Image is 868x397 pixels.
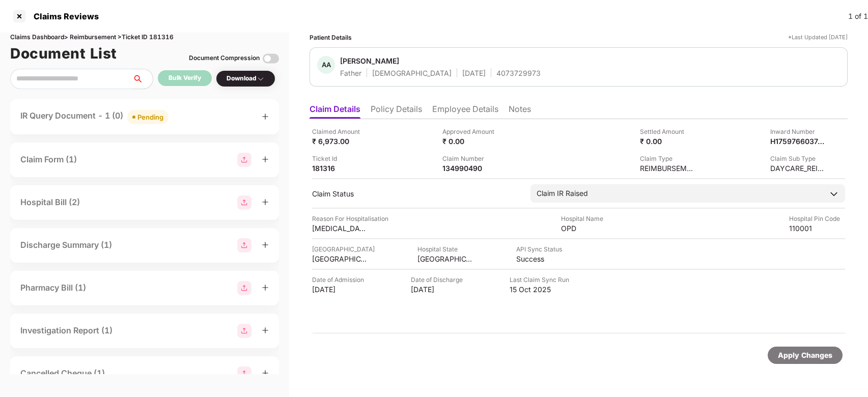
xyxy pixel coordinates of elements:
img: downArrowIcon [829,189,839,199]
span: plus [262,284,269,291]
div: REIMBURSEMENT [640,163,696,173]
div: [DEMOGRAPHIC_DATA] [372,68,452,78]
div: Cancelled Cheque (1) [20,367,105,380]
div: *Last Updated [DATE] [788,33,848,42]
li: Claim Details [310,104,360,119]
div: 134990490 [442,163,498,173]
div: Claim Sub Type [770,154,826,163]
div: [PERSON_NAME] [340,56,399,66]
span: plus [262,327,269,334]
div: H1759766037455806845 [770,136,826,146]
div: [DATE] [312,285,368,294]
span: plus [262,156,269,163]
div: 4073729973 [496,68,541,78]
div: [DATE] [411,285,467,294]
div: Ticket Id [312,154,368,163]
div: Date of Discharge [411,275,467,285]
div: Apply Changes [778,350,832,361]
div: Discharge Summary (1) [20,239,112,251]
div: DAYCARE_REIMBURSEMENT [770,163,826,173]
div: Settled Amount [640,127,696,136]
div: Hospital Pin Code [789,214,845,223]
div: [GEOGRAPHIC_DATA] [417,254,473,264]
div: AA [317,56,335,74]
div: 1 of 1 [848,11,868,22]
div: Inward Number [770,127,826,136]
h1: Document List [10,42,117,65]
li: Employee Details [432,104,498,119]
div: API Sync Status [516,244,562,254]
div: Pharmacy Bill (1) [20,281,86,294]
img: svg+xml;base64,PHN2ZyBpZD0iR3JvdXBfMjg4MTMiIGRhdGEtbmFtZT0iR3JvdXAgMjg4MTMiIHhtbG5zPSJodHRwOi8vd3... [237,324,251,338]
img: svg+xml;base64,PHN2ZyBpZD0iR3JvdXBfMjg4MTMiIGRhdGEtbmFtZT0iR3JvdXAgMjg4MTMiIHhtbG5zPSJodHRwOi8vd3... [237,195,251,210]
div: Hospital Bill (2) [20,196,80,209]
div: 110001 [789,223,845,233]
div: Patient Details [310,33,352,42]
img: svg+xml;base64,PHN2ZyBpZD0iRHJvcGRvd24tMzJ4MzIiIHhtbG5zPSJodHRwOi8vd3d3LnczLm9yZy8yMDAwL3N2ZyIgd2... [257,75,265,83]
div: Claims Dashboard > Reimbursement > Ticket ID 181316 [10,33,279,42]
div: ₹ 6,973.00 [312,136,368,146]
img: svg+xml;base64,PHN2ZyBpZD0iR3JvdXBfMjg4MTMiIGRhdGEtbmFtZT0iR3JvdXAgMjg4MTMiIHhtbG5zPSJodHRwOi8vd3... [237,238,251,252]
li: Policy Details [371,104,422,119]
div: Claimed Amount [312,127,368,136]
li: Notes [509,104,531,119]
div: Last Claim Sync Run [510,275,569,285]
div: [DATE] [462,68,486,78]
div: Claim Form (1) [20,153,77,166]
div: ₹ 0.00 [640,136,696,146]
div: Pending [137,112,163,122]
img: svg+xml;base64,PHN2ZyBpZD0iR3JvdXBfMjg4MTMiIGRhdGEtbmFtZT0iR3JvdXAgMjg4MTMiIHhtbG5zPSJodHRwOi8vd3... [237,366,251,381]
span: plus [262,113,269,120]
div: IR Query Document - 1 (0) [20,109,169,124]
div: Date of Admission [312,275,368,285]
button: search [132,69,153,89]
div: Success [516,254,562,264]
div: Hospital Name [561,214,617,223]
span: search [132,75,153,83]
div: Download [227,74,265,83]
div: 15 Oct 2025 [510,285,569,294]
div: Document Compression [189,53,260,63]
span: plus [262,241,269,248]
div: ₹ 0.00 [442,136,498,146]
img: svg+xml;base64,PHN2ZyBpZD0iVG9nZ2xlLTMyeDMyIiB4bWxucz0iaHR0cDovL3d3dy53My5vcmcvMjAwMC9zdmciIHdpZH... [263,50,279,67]
div: Claim Type [640,154,696,163]
div: [MEDICAL_DATA] [312,223,368,233]
div: 181316 [312,163,368,173]
div: [GEOGRAPHIC_DATA] [312,244,375,254]
div: Hospital State [417,244,473,254]
img: svg+xml;base64,PHN2ZyBpZD0iR3JvdXBfMjg4MTMiIGRhdGEtbmFtZT0iR3JvdXAgMjg4MTMiIHhtbG5zPSJodHRwOi8vd3... [237,281,251,295]
span: plus [262,370,269,377]
div: Approved Amount [442,127,498,136]
div: Father [340,68,361,78]
img: svg+xml;base64,PHN2ZyBpZD0iR3JvdXBfMjg4MTMiIGRhdGEtbmFtZT0iR3JvdXAgMjg4MTMiIHhtbG5zPSJodHRwOi8vd3... [237,153,251,167]
div: Claim Number [442,154,498,163]
div: [GEOGRAPHIC_DATA] [312,254,368,264]
div: Claim Status [312,189,520,198]
div: Bulk Verify [169,73,201,83]
div: Reason For Hospitalisation [312,214,388,223]
div: Investigation Report (1) [20,324,113,337]
div: Claims Reviews [27,11,99,21]
div: Claim IR Raised [537,188,588,199]
div: OPD [561,223,617,233]
span: plus [262,198,269,206]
